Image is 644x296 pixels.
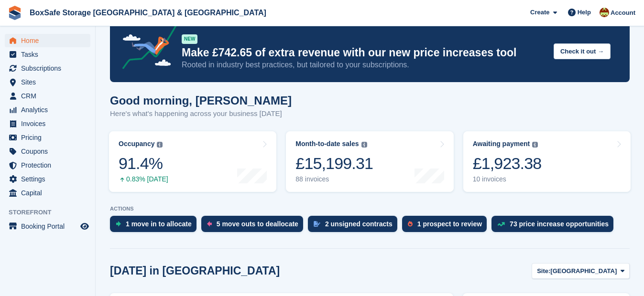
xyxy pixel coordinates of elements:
[497,222,505,226] img: price_increase_opportunities-93ffe204e8149a01c8c9dc8f82e8f89637d9d84a8eef4429ea346261dce0b2c0.svg
[550,266,617,276] span: [GEOGRAPHIC_DATA]
[110,206,630,212] p: ACTIONS
[295,140,359,148] div: Month-to-date sales
[5,220,90,233] a: menu
[295,175,373,183] div: 88 invoices
[473,175,542,183] div: 10 invoices
[116,221,121,227] img: move_ins_to_allocate_icon-fdf77a2bb77ea45bf5b3d319d69a93e2d87916cf1d5bf7949dd705db3b84f3ca.svg
[119,175,168,183] div: 0.83% [DATE]
[119,140,154,148] div: Occupancy
[600,8,609,17] img: Kim
[5,159,90,172] a: menu
[157,142,163,148] img: icon-info-grey-7440780725fd019a000dd9b08b2336e03edf1995a4989e88bcd33f0948082b44.svg
[5,131,90,144] a: menu
[119,154,168,173] div: 91.4%
[5,186,90,200] a: menu
[21,172,78,186] span: Settings
[110,108,292,119] p: Here's what's happening across your business [DATE]
[308,216,402,237] a: 2 unsigned contracts
[8,6,22,20] img: stora-icon-8386f47178a22dfd0bd8f6a31ec36ba5ce8667c1dd55bd0f319d3a0aa187defe.svg
[314,221,320,227] img: contract_signature_icon-13c848040528278c33f63329250d36e43548de30e8caae1d1a13099fd9432cc5.svg
[5,89,90,103] a: menu
[21,145,78,158] span: Coupons
[26,5,270,21] a: BoxSafe Storage [GEOGRAPHIC_DATA] & [GEOGRAPHIC_DATA]
[554,43,611,59] button: Check it out →
[491,216,618,237] a: 73 price increase opportunities
[21,89,78,103] span: CRM
[611,8,635,18] span: Account
[110,94,292,107] h1: Good morning, [PERSON_NAME]
[182,34,197,44] div: NEW
[408,221,413,227] img: prospect-51fa495bee0391a8d652442698ab0144808aea92771e9ea1ae160a38d050c398.svg
[295,154,373,173] div: £15,199.31
[473,154,542,173] div: £1,923.38
[510,220,609,228] div: 73 price increase opportunities
[217,220,298,228] div: 5 move outs to deallocate
[21,34,78,47] span: Home
[325,220,393,228] div: 2 unsigned contracts
[201,216,308,237] a: 5 move outs to deallocate
[21,117,78,130] span: Invoices
[109,131,276,192] a: Occupancy 91.4% 0.83% [DATE]
[110,216,201,237] a: 1 move in to allocate
[114,18,181,73] img: price-adjustments-announcement-icon-8257ccfd72463d97f412b2fc003d46551f7dbcb40ab6d574587a9cd5c0d94...
[537,266,550,276] span: Site:
[402,216,491,237] a: 1 prospect to review
[182,46,546,60] p: Make £742.65 of extra revenue with our new price increases tool
[5,48,90,61] a: menu
[207,221,212,227] img: move_outs_to_deallocate_icon-f764333ba52eb49d3ac5e1228854f67142a1ed5810a6f6cc68b1a99e826820c5.svg
[9,208,95,217] span: Storefront
[21,186,78,200] span: Capital
[79,221,90,232] a: Preview store
[5,117,90,130] a: menu
[5,172,90,186] a: menu
[21,131,78,144] span: Pricing
[473,140,530,148] div: Awaiting payment
[5,34,90,47] a: menu
[110,264,280,277] h2: [DATE] in [GEOGRAPHIC_DATA]
[532,263,630,279] button: Site: [GEOGRAPHIC_DATA]
[182,60,546,70] p: Rooted in industry best practices, but tailored to your subscriptions.
[530,8,549,17] span: Create
[21,103,78,116] span: Analytics
[5,145,90,158] a: menu
[5,103,90,116] a: menu
[5,75,90,89] a: menu
[21,48,78,61] span: Tasks
[21,159,78,172] span: Protection
[21,62,78,75] span: Subscriptions
[21,220,78,233] span: Booking Portal
[21,75,78,89] span: Sites
[578,8,591,17] span: Help
[417,220,482,228] div: 1 prospect to review
[532,142,538,148] img: icon-info-grey-7440780725fd019a000dd9b08b2336e03edf1995a4989e88bcd33f0948082b44.svg
[5,62,90,75] a: menu
[126,220,192,228] div: 1 move in to allocate
[463,131,631,192] a: Awaiting payment £1,923.38 10 invoices
[361,142,367,148] img: icon-info-grey-7440780725fd019a000dd9b08b2336e03edf1995a4989e88bcd33f0948082b44.svg
[286,131,453,192] a: Month-to-date sales £15,199.31 88 invoices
